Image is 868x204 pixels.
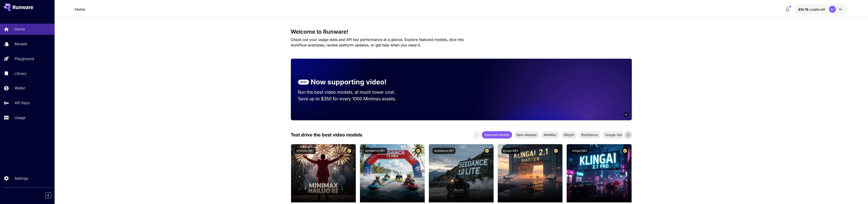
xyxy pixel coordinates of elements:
div: MiniMax [541,131,559,139]
p: Playground [15,56,34,61]
button: Certified Model – Vetted for best performance and includes a commercial license. [622,148,628,154]
a: Home [75,7,85,12]
p: Home [15,26,25,32]
button: bytedance:2@1 [364,148,387,154]
span: KlingAI [561,132,577,137]
div: Featured models [482,131,512,139]
div: KlingAI [561,131,577,139]
span: ByteDance [579,132,601,137]
button: Certified Model – Vetted for best performance and includes a commercial license. [484,148,490,154]
img: alt [498,144,563,202]
img: alt [291,144,356,202]
nav: breadcrumb [75,7,85,12]
button: Certified Model – Vetted for best performance and includes a commercial license. [346,148,352,154]
div: $10.7582 [798,7,825,12]
div: Collapse sidebar [49,191,55,199]
span: Check out your usage stats and API key performance at a glance. Explore featured models, dive int... [291,37,464,47]
span: $10.76 [798,8,810,11]
p: NEW [300,80,307,84]
button: bytedance:1@1 [433,148,455,154]
p: Save up to $350 for every 1000 Minimax assets. [298,96,404,102]
p: API Keys [15,100,30,106]
div: Google Veo [603,131,625,139]
p: Library [15,71,27,76]
button: klingai:5@3 [501,148,520,154]
div: New releases [514,131,539,139]
span: credits left [810,8,825,11]
span: 6 [626,113,627,116]
p: Settings [15,176,28,181]
span: New releases [514,132,539,137]
span: MiniMax [541,132,559,137]
p: Now supporting video! [311,77,387,87]
span: Featured models [482,132,512,137]
div: AC [829,6,836,13]
button: klingai:5@2 [570,148,589,154]
p: Test drive the best video models [291,131,362,138]
button: minimax:3@1 [295,148,316,154]
button: Certified Model – Vetted for best performance and includes a commercial license. [553,148,559,154]
div: ByteDance [579,131,601,139]
p: Wallet [15,85,25,91]
button: $10.7582AC [794,4,848,15]
p: Run the best video models, at much lower cost. [298,89,404,96]
p: Usage [15,115,25,120]
img: alt [567,144,632,202]
img: alt [429,144,494,202]
h3: Welcome to Runware! [291,29,632,35]
img: alt [360,144,425,202]
span: Google Veo [603,132,625,137]
button: Collapse sidebar [45,192,51,198]
button: Certified Model – Vetted for best performance and includes a commercial license. [415,148,421,154]
p: Models [15,41,27,47]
